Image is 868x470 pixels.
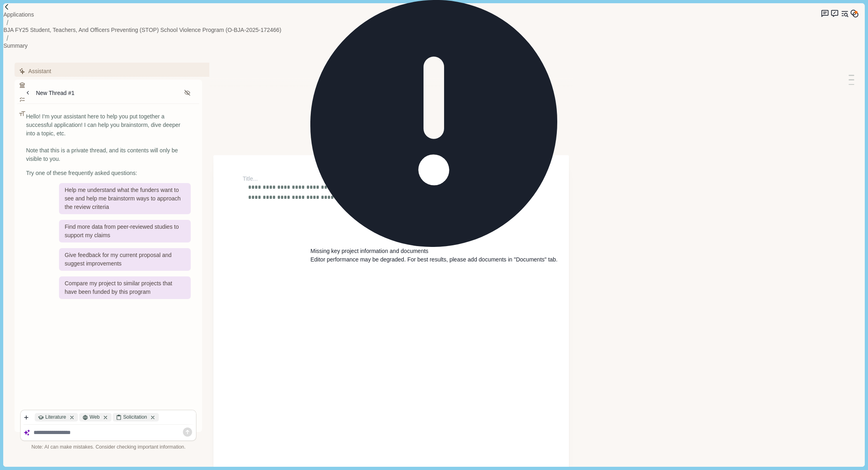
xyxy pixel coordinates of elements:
[377,130,383,136] button: Line height
[26,169,191,177] div: Try one of these frequently asked questions:
[377,86,382,92] button: Decrease font size
[382,51,388,56] button: Redo
[381,97,382,103] i: I
[377,59,392,67] button: Body
[59,220,191,242] div: Find more data from peer-reviewed studies to support my claims
[377,97,381,103] b: B
[377,122,382,127] button: Line height
[386,97,390,103] s: S
[3,42,27,50] a: Summary
[28,67,51,76] span: Assistant
[26,112,191,163] div: Hello! I'm your assistant here to help you put together a successful application! I can help you ...
[377,51,382,56] button: Undo
[20,444,196,451] div: Note: AI can make mistakes. Consider checking important information.
[3,26,281,34] a: BJA FY25 Student, Teachers, and Officers Preventing (STOP) School Violence Program (O-BJA-2025-17...
[3,34,12,42] img: Forward slash icon
[377,113,382,119] button: Adjust margins
[59,183,191,214] div: Help me understand what the funders want to see and help me brainstorm ways to approach the revie...
[59,248,191,271] div: Give feedback for my current proposal and suggest improvements
[3,3,11,11] img: Forward slash icon
[377,67,388,84] button: Arial
[377,96,381,104] button: B
[113,413,159,422] div: Solicitation
[382,96,386,104] button: U
[79,413,111,422] div: Web
[377,139,382,144] button: Line height
[3,19,12,26] img: Forward slash icon
[381,96,382,104] button: I
[3,11,34,19] a: Applications
[386,96,390,104] button: S
[35,413,78,422] div: Literature
[382,97,386,103] u: U
[399,86,405,92] button: Increase font size
[59,276,191,299] div: Compare my project to similar projects that have been funded by this program
[377,147,382,153] button: Export to docx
